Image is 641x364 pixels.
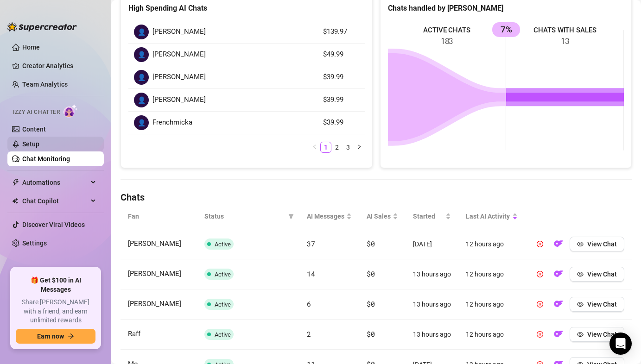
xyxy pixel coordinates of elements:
[323,94,359,106] article: $39.99
[406,229,458,259] td: [DATE]
[134,25,149,39] div: 👤
[323,26,359,38] article: $139.97
[609,333,632,355] div: Open Intercom Messenger
[343,142,353,152] a: 3
[577,331,584,338] span: eye
[22,58,96,73] a: Creator Analytics
[68,333,74,339] span: arrow-right
[134,93,149,107] div: 👤
[367,239,374,248] span: $0
[134,47,149,62] div: 👤
[388,2,624,14] div: Chats handled by [PERSON_NAME]
[332,142,342,152] a: 2
[152,94,206,106] span: [PERSON_NAME]
[343,142,354,153] li: 3
[577,301,584,308] span: eye
[152,117,192,128] span: Frenchmicka
[128,300,181,308] span: [PERSON_NAME]
[587,301,617,308] span: View Chat
[16,298,95,325] span: Share [PERSON_NAME] with a friend, and earn unlimited rewards
[551,242,566,250] a: OF
[570,237,624,251] button: View Chat
[537,301,543,308] span: pause-circle
[22,239,47,247] a: Settings
[587,240,617,248] span: View Chat
[554,299,563,308] img: OF
[22,175,88,190] span: Automations
[128,239,181,248] span: [PERSON_NAME]
[554,329,563,339] img: OF
[12,179,19,186] span: thunderbolt
[458,320,525,350] td: 12 hours ago
[537,271,543,277] span: pause-circle
[587,331,617,338] span: View Chat
[22,44,40,51] a: Home
[458,229,525,259] td: 12 hours ago
[12,198,18,204] img: Chat Copilot
[309,142,320,153] button: left
[286,209,296,223] span: filter
[323,117,359,128] article: $39.99
[16,276,95,294] span: 🎁 Get $100 in AI Messages
[577,271,584,277] span: eye
[288,213,294,219] span: filter
[406,259,458,289] td: 13 hours ago
[406,204,458,229] th: Started
[22,194,88,208] span: Chat Copilot
[121,191,632,204] h4: Chats
[537,331,543,338] span: pause-circle
[22,126,46,133] a: Content
[359,204,406,229] th: AI Sales
[551,237,566,251] button: OF
[367,211,391,221] span: AI Sales
[554,239,563,248] img: OF
[128,270,181,278] span: [PERSON_NAME]
[134,70,149,85] div: 👤
[13,108,60,117] span: Izzy AI Chatter
[551,297,566,312] button: OF
[22,155,70,163] a: Chat Monitoring
[215,271,231,278] span: Active
[312,144,317,150] span: left
[551,267,566,282] button: OF
[128,2,365,14] div: High Spending AI Chats
[537,241,543,247] span: pause-circle
[551,327,566,342] button: OF
[413,211,444,221] span: Started
[16,329,95,344] button: Earn nowarrow-right
[331,142,343,153] li: 2
[323,49,359,60] article: $49.99
[354,142,365,153] li: Next Page
[458,204,525,229] th: Last AI Activity
[215,301,231,308] span: Active
[152,72,206,83] span: [PERSON_NAME]
[554,269,563,278] img: OF
[551,272,566,280] a: OF
[37,333,64,340] span: Earn now
[587,270,617,278] span: View Chat
[570,267,624,282] button: View Chat
[128,330,140,338] span: Raff
[458,259,525,289] td: 12 hours ago
[307,269,315,278] span: 14
[134,115,149,130] div: 👤
[307,211,344,221] span: AI Messages
[309,142,320,153] li: Previous Page
[320,142,331,153] li: 1
[577,241,584,247] span: eye
[299,204,359,229] th: AI Messages
[215,241,231,248] span: Active
[551,302,566,310] a: OF
[406,320,458,350] td: 13 hours ago
[63,104,78,118] img: AI Chatter
[307,239,315,248] span: 37
[367,329,374,339] span: $0
[152,49,206,60] span: [PERSON_NAME]
[367,269,374,278] span: $0
[22,221,85,228] a: Discover Viral Videos
[204,211,285,221] span: Status
[551,333,566,340] a: OF
[466,211,510,221] span: Last AI Activity
[307,299,311,308] span: 6
[354,142,365,153] button: right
